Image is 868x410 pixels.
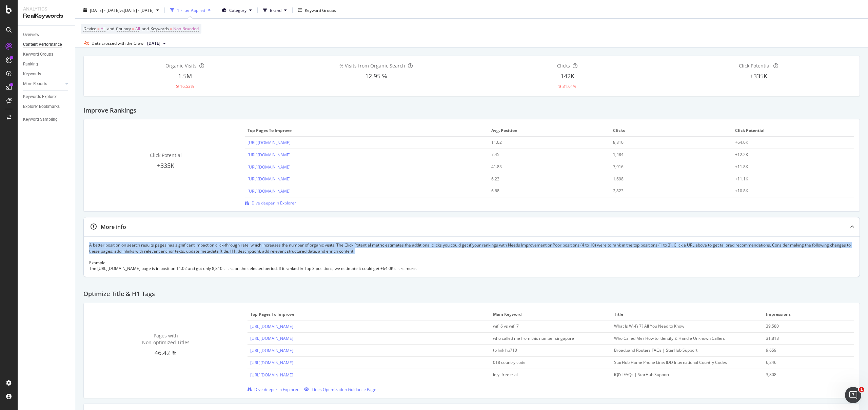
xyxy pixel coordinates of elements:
[23,116,58,123] div: Keyword Sampling
[151,26,169,32] span: Keywords
[766,359,843,366] div: 6,246
[132,26,134,32] span: =
[493,359,597,366] div: 018 country code
[735,152,840,158] div: +12.2K
[248,152,291,158] a: [URL][DOMAIN_NAME]
[177,7,205,13] div: 1 Filter Applied
[81,5,162,16] button: [DATE] - [DATE]vs[DATE] - [DATE]
[23,51,53,58] div: Keyword Groups
[147,40,160,46] span: 2025 Aug. 31st
[101,223,126,231] div: More info
[83,107,136,114] h2: Improve Rankings
[270,7,281,13] span: Brand
[339,62,405,69] span: % Visits from Organic Search
[23,80,63,87] a: More Reports
[614,347,746,353] div: Broadband Routers FAQs | StarHub Support
[365,72,387,80] span: 12.95 %
[155,349,177,357] span: 46.42 %
[613,176,718,182] div: 1,698
[248,387,299,392] a: Dive deeper in Explorer
[766,347,843,353] div: 9,659
[613,128,728,134] span: Clicks
[97,26,100,32] span: =
[735,176,840,182] div: +11.1K
[250,324,293,329] a: [URL][DOMAIN_NAME]
[107,26,114,32] span: and
[735,128,850,134] span: Click Potential
[252,200,296,206] span: Dive deeper in Explorer
[614,335,746,341] div: Who Called Me? How to Identify & Handle Unknown Callers
[23,41,62,48] div: Content Performance
[859,387,864,392] span: 1
[23,103,60,110] div: Explorer Bookmarks
[735,139,840,145] div: +64.0K
[613,152,718,158] div: 1,484
[229,7,246,13] span: Category
[23,93,57,100] div: Keywords Explorer
[180,83,194,89] div: 16.53%
[89,242,854,271] div: A better position on search results pages has significant impact on click-through rate, which inc...
[178,72,192,80] span: 1.5M
[613,164,718,170] div: 7,916
[250,311,486,317] span: Top pages to improve
[165,62,197,69] span: Organic Visits
[248,128,484,134] span: Top pages to improve
[613,188,718,194] div: 2,823
[23,5,70,12] div: Analytics
[750,72,767,80] span: +335K
[766,372,843,378] div: 3,808
[142,332,190,346] span: Pages with Non-optimized Titles
[304,387,376,392] a: Titles Optimization Guidance Page
[23,51,70,58] a: Keyword Groups
[23,12,70,20] div: RealKeywords
[614,359,746,366] div: StarHub Home Phone Line: IDD International Country Codes
[23,116,70,123] a: Keyword Sampling
[173,24,199,34] span: Non-Branded
[491,176,596,182] div: 6.23
[250,372,293,378] a: [URL][DOMAIN_NAME]
[557,62,570,69] span: Clicks
[23,71,70,78] a: Keywords
[845,387,861,403] iframe: Intercom live chat
[23,31,39,38] div: Overview
[248,188,291,194] a: [URL][DOMAIN_NAME]
[493,311,607,317] span: Main Keyword
[23,31,70,38] a: Overview
[120,7,154,13] span: vs [DATE] - [DATE]
[101,24,105,34] span: All
[23,71,41,78] div: Keywords
[157,161,174,170] span: +335K
[23,41,70,48] a: Content Performance
[613,139,718,145] div: 8,810
[23,61,70,68] a: Ranking
[260,5,290,16] button: Brand
[766,323,843,329] div: 39,580
[493,323,597,329] div: wifi 6 vs wifi 7
[170,26,172,32] span: =
[312,387,376,392] span: Titles Optimization Guidance Page
[491,152,596,158] div: 7.45
[493,335,597,341] div: who called me from this number singapore
[614,323,746,329] div: What Is Wi-Fi 7? All You Need to Know
[614,311,758,317] span: title
[491,164,596,170] div: 41.83
[250,360,293,366] a: [URL][DOMAIN_NAME]
[250,348,293,353] a: [URL][DOMAIN_NAME]
[735,164,840,170] div: +11.8K
[144,39,169,47] button: [DATE]
[135,24,140,34] span: All
[23,80,47,87] div: More Reports
[83,291,155,297] h2: Optimize Title & H1 Tags
[167,5,213,16] button: 1 Filter Applied
[560,72,574,80] span: 142K
[23,61,38,68] div: Ranking
[766,335,843,341] div: 31,818
[142,26,149,32] span: and
[90,7,120,13] span: [DATE] - [DATE]
[248,164,291,170] a: [URL][DOMAIN_NAME]
[150,152,182,158] span: Click Potential
[491,139,596,145] div: 11.02
[83,26,96,32] span: Device
[92,40,144,46] div: Data crossed with the Crawl
[250,335,293,341] a: [URL][DOMAIN_NAME]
